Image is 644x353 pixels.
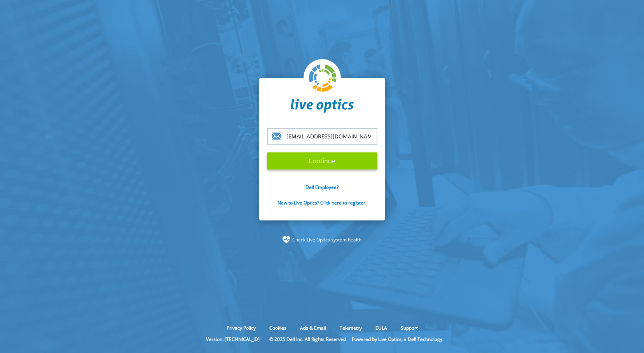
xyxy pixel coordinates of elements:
li: © 2025 Dell Inc. All Rights Reserved [265,336,350,343]
input: Continue [267,152,377,170]
a: Support [395,325,424,331]
a: Privacy Policy [221,325,262,331]
li: Version: [TECHNICAL_ID] [202,336,264,343]
a: New to Live Optics? Click here to register. [277,199,367,206]
a: Telemetry [334,325,368,331]
img: liveoptics-logo.svg [309,65,337,93]
li: Powered by Live Optics, a Dell Technology [352,336,442,343]
img: status-check-icon.svg [283,236,290,244]
input: email@address.com [267,128,377,145]
img: liveoptics-word.svg [291,99,354,113]
a: Check Live Optics system health [292,236,361,244]
a: Cookies [264,325,292,331]
a: Dell Employee? [305,184,339,190]
a: Ads & Email [294,325,332,331]
a: EULA [370,325,393,331]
